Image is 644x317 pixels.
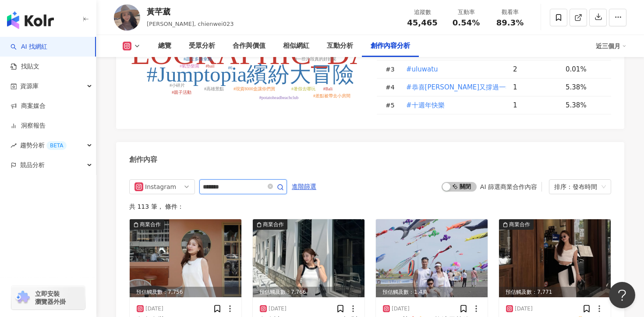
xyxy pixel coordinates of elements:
div: 互動率 [449,8,483,17]
tspan: #差點被帶去小房間 [313,93,350,98]
img: chrome extension [14,291,31,305]
div: # 4 [386,82,399,92]
div: [DATE] [145,305,163,313]
span: close-circle [268,183,273,191]
iframe: Help Scout Beacon - Open [609,282,635,308]
div: 5.38% [566,82,602,92]
button: #恭喜[PERSON_NAME]又撐過一年了 [406,78,519,96]
span: 45,465 [407,18,437,27]
tspan: #高雄景點 [204,86,224,91]
div: 觀看率 [493,8,527,17]
span: #恭喜[PERSON_NAME]又撐過一年了 [406,82,519,92]
span: [PERSON_NAME], chienwei023 [147,21,234,27]
tspan: #potatoheadbeachclub [259,95,298,100]
div: [DATE] [392,305,410,313]
tspan: #小碎片 [170,83,185,88]
div: post-image商業合作預估觸及數：7,766 [253,219,364,297]
div: 5.38% [566,100,602,110]
div: post-image商業合作預估觸及數：7,756 [130,219,241,297]
div: 0.01% [566,64,602,74]
div: 近三個月 [596,39,626,53]
img: post-image [253,219,364,297]
div: 預估觸及數：7,771 [499,287,611,298]
a: 洞察報告 [11,121,46,130]
div: AI 篩選商業合作內容 [480,183,537,190]
tspan: #一些片段真的好好笑 [295,57,336,61]
button: #十週年快樂 [406,96,445,114]
div: 商業合作 [509,220,530,229]
div: post-image商業合作預估觸及數：7,771 [499,219,611,297]
span: 進階篩選 [292,180,316,194]
div: 相似網紅 [283,41,309,51]
span: 立即安裝 瀏覽器外掛 [35,290,66,306]
span: close-circle [268,184,273,189]
a: chrome extension立即安裝 瀏覽器外掛 [11,286,85,310]
td: #恭喜楊震又撐過一年了 [399,78,506,96]
span: rise [11,142,17,149]
div: 1 [513,100,559,110]
img: post-image [376,219,488,297]
div: Instagram [145,180,173,194]
div: 預估觸及數：7,766 [253,287,364,298]
img: post-image [130,219,241,297]
td: #十週年快樂 [399,96,506,114]
tspan: #親子活動 [172,90,191,95]
td: 5.38% [559,96,611,114]
img: post-image [499,219,611,297]
div: 合作與價值 [233,41,265,51]
span: #uluwatu [406,64,438,74]
tspan: #bail [206,64,215,68]
button: 進階篩選 [291,179,317,193]
div: [DATE] [269,305,287,313]
div: # 3 [386,64,399,74]
div: 商業合作 [263,220,284,229]
span: 趨勢分析 [20,135,67,155]
div: 總覽 [158,41,171,51]
tspan: #Jumptopia繽紛大冒險 [147,62,354,86]
img: KOL Avatar [114,4,140,31]
div: 共 113 筆 ， 條件： [129,203,611,210]
div: 排序：發布時間 [554,180,598,194]
div: 預估觸及數：1.4萬 [376,287,488,298]
div: 2 [513,64,559,74]
a: 找貼文 [11,62,39,71]
span: 競品分析 [20,155,45,175]
div: 商業合作 [140,220,161,229]
a: 商案媒合 [11,102,46,110]
span: 資源庫 [20,76,39,96]
tspan: #6 [228,65,233,70]
tspan: #Bali [323,86,333,91]
div: 1 [513,82,559,92]
div: 受眾分析 [189,41,215,51]
td: 5.38% [559,78,611,96]
span: 0.54% [453,18,480,27]
tspan: #氣墊樂園 [180,64,199,68]
div: 追蹤數 [406,8,439,17]
td: 0.01% [559,61,611,78]
span: 89.3% [496,18,524,27]
tspan: #暑假去哪玩 [291,86,315,91]
tspan: #現貨8000盒讓你們買 [234,86,275,91]
div: post-image預估觸及數：1.4萬 [376,219,488,297]
div: 創作內容分析 [371,41,410,51]
td: #uluwatu [399,61,506,78]
div: 預估觸及數：7,756 [130,287,241,298]
div: 黃芊葳 [147,6,234,17]
div: 互動分析 [327,41,353,51]
div: BETA [46,141,67,150]
div: 創作內容 [129,155,157,164]
div: # 5 [386,100,399,110]
div: [DATE] [515,305,533,313]
button: #uluwatu [406,61,439,78]
a: searchAI 找網紅 [11,43,47,51]
tspan: #晶立多綠拿鐵 [184,57,212,61]
img: logo [7,11,54,29]
span: #十週年快樂 [406,100,445,110]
